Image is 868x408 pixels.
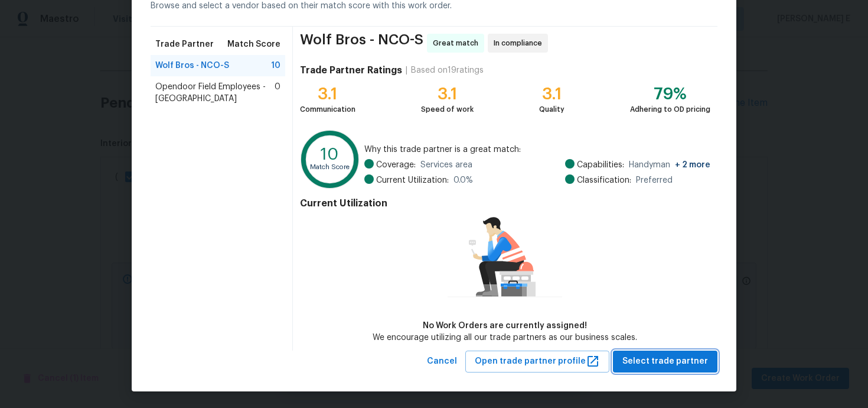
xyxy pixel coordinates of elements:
text: 10 [321,146,339,163]
div: 3.1 [539,88,564,100]
span: Great match [433,37,483,49]
span: Classification: [577,174,631,186]
div: 3.1 [421,88,474,100]
button: Cancel [422,351,462,373]
span: Open trade partner profile [475,354,600,369]
button: Select trade partner [613,351,717,373]
span: In compliance [494,37,547,49]
span: Coverage: [376,159,416,171]
div: 79% [630,88,710,100]
div: Adhering to OD pricing [630,103,710,115]
span: Opendoor Field Employees - [GEOGRAPHIC_DATA] [155,81,275,105]
div: No Work Orders are currently assigned! [373,320,637,332]
span: 0 [275,81,280,105]
span: 10 [271,60,280,72]
span: Match Score [227,38,280,50]
span: Services area [420,159,472,171]
div: We encourage utilizing all our trade partners as our business scales. [373,332,637,344]
text: Match Score [310,164,350,170]
span: Preferred [636,174,673,186]
span: Wolf Bros - NCO-S [300,34,423,53]
span: Handyman [629,159,710,171]
span: Wolf Bros - NCO-S [155,60,229,72]
div: 3.1 [300,88,355,100]
div: | [402,64,411,76]
div: Communication [300,103,355,115]
span: Cancel [427,354,457,369]
span: + 2 more [675,161,710,169]
span: Capabilities: [577,159,624,171]
div: Quality [539,103,564,115]
div: Speed of work [421,103,474,115]
button: Open trade partner profile [465,351,609,373]
span: Why this trade partner is a great match: [364,144,710,156]
span: Select trade partner [622,354,708,369]
h4: Trade Partner Ratings [300,64,402,76]
h4: Current Utilization [300,197,710,209]
div: Based on 19 ratings [411,64,484,76]
span: Current Utilization: [376,174,449,186]
span: Trade Partner [155,38,214,50]
span: 0.0 % [453,174,473,186]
